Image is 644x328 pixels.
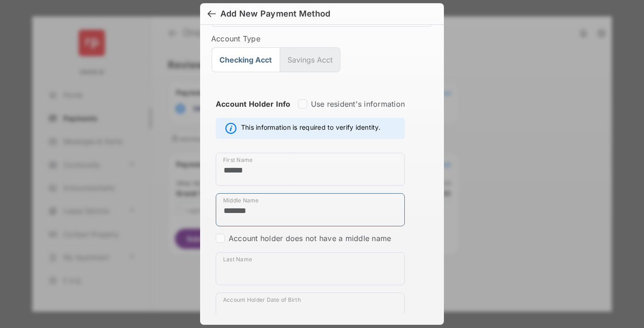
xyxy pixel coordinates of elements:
[216,99,291,125] strong: Account Holder Info
[311,99,405,109] label: Use resident's information
[229,234,391,243] label: Account holder does not have a middle name
[211,34,433,43] label: Account Type
[212,47,280,72] button: Checking Acct
[280,47,340,72] button: Savings Acct
[241,123,380,134] span: This information is required to verify identity.
[220,9,330,19] div: Add New Payment Method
